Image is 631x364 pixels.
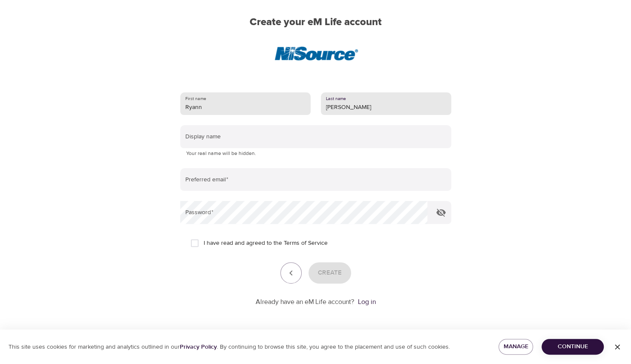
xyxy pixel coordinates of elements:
[542,339,604,355] button: Continue
[498,339,533,355] button: Manage
[204,239,328,248] span: I have read and agreed to the
[358,298,376,306] a: Log in
[505,341,526,352] span: Manage
[186,149,445,158] p: Your real name will be hidden.
[180,343,217,351] a: Privacy Policy
[271,39,360,69] img: NiSource%20Icon.png
[548,341,597,352] span: Continue
[256,297,354,307] p: Already have an eM Life account?
[167,16,465,29] h2: Create your eM Life account
[284,239,328,248] a: Terms of Service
